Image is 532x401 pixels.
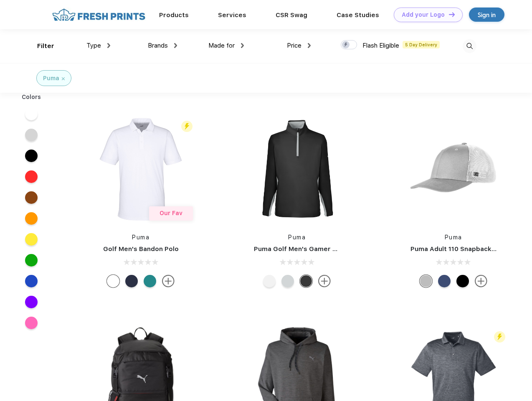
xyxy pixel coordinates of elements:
img: func=resize&h=266 [85,114,196,225]
span: Price [287,42,301,49]
img: func=resize&h=266 [241,114,352,225]
a: CSR Swag [276,11,307,19]
img: desktop_search.svg [463,39,476,53]
span: Brands [148,42,168,49]
div: Puma Black [300,275,312,287]
img: fo%20logo%202.webp [50,8,148,22]
div: High Rise [281,275,294,287]
div: Bright White [263,275,276,287]
a: Puma Golf Men's Gamer Golf Quarter-Zip [254,245,386,253]
img: dropdown.png [308,43,311,48]
img: more.svg [162,275,175,287]
span: Type [86,42,101,49]
img: dropdown.png [241,43,244,48]
div: Add your Logo [402,11,445,18]
img: DT [449,12,455,17]
div: Green Lagoon [144,275,156,287]
span: Our Fav [160,210,182,216]
img: more.svg [475,275,487,287]
div: Peacoat Qut Shd [438,275,451,287]
img: flash_active_toggle.svg [494,331,505,343]
div: Navy Blazer [125,275,138,287]
div: Pma Blk Pma Blk [456,275,469,287]
a: Puma [445,234,462,241]
a: Services [218,11,246,19]
a: Products [159,11,189,19]
span: 5 Day Delivery [403,41,440,48]
div: Bright White [107,275,119,287]
img: dropdown.png [174,43,177,48]
div: Quarry with Brt Whit [420,275,432,287]
a: Puma [132,234,149,241]
a: Puma [288,234,306,241]
img: filter_cancel.svg [62,77,65,80]
div: Puma [43,74,59,83]
img: func=resize&h=266 [398,114,509,225]
img: flash_active_toggle.svg [181,121,193,132]
div: Filter [37,41,54,51]
span: Flash Eligible [362,42,399,49]
a: Golf Men's Bandon Polo [103,245,179,253]
div: Sign in [478,10,496,20]
a: Sign in [469,8,504,22]
div: Colors [15,93,48,102]
span: Made for [208,42,235,49]
img: more.svg [318,275,331,287]
img: dropdown.png [107,43,110,48]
